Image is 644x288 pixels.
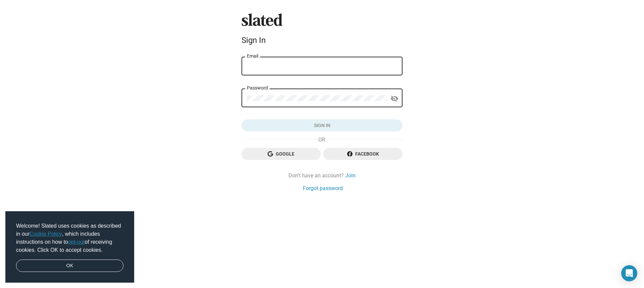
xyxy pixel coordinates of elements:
a: dismiss cookie message [16,260,123,272]
button: Facebook [323,148,402,160]
a: Cookie Policy [30,231,62,237]
mat-icon: visibility_off [390,94,398,104]
div: Don't have an account? [241,172,402,179]
sl-branding: Sign In [241,13,402,48]
div: Open Intercom Messenger [621,265,637,281]
a: opt-out [68,239,85,245]
div: cookieconsent [5,211,134,283]
span: Welcome! Slated uses cookies as described in our , which includes instructions on how to of recei... [16,222,123,254]
div: Sign In [241,36,402,45]
a: Forgot password [303,185,343,192]
button: Show password [388,92,401,105]
a: Join [345,172,356,179]
span: Facebook [329,148,397,160]
button: Google [241,148,321,160]
span: Google [247,148,315,160]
